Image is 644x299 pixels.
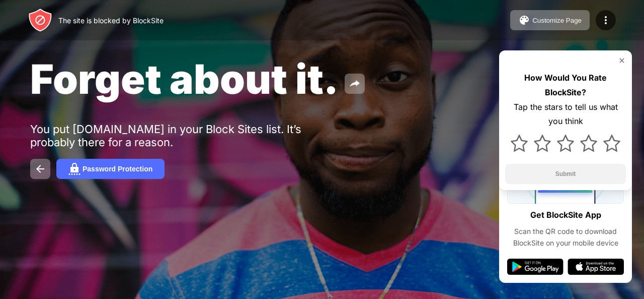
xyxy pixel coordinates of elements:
img: share.svg [349,78,361,90]
img: pallet.svg [518,14,530,26]
img: star.svg [534,135,551,152]
div: How Would You Rate BlockSite? [505,71,626,100]
img: header-logo.svg [28,8,52,32]
button: Password Protection [56,159,165,179]
div: Password Protection [83,165,152,173]
img: star.svg [511,135,528,152]
span: Forget about it. [30,54,339,103]
div: The site is blocked by BlockSite [58,16,164,25]
button: Submit [505,164,626,184]
div: Scan the QR code to download BlockSite on your mobile device [507,226,624,249]
div: You put [DOMAIN_NAME] in your Block Sites list. It’s probably there for a reason. [30,123,341,149]
div: Tap the stars to tell us what you think [505,100,626,129]
img: star.svg [603,135,620,152]
img: password.svg [68,163,80,175]
img: rate-us-close.svg [618,56,626,65]
img: google-play.svg [507,259,563,275]
img: back.svg [34,163,46,175]
img: menu-icon.svg [600,14,612,26]
img: app-store.svg [568,259,624,275]
img: star.svg [580,135,597,152]
div: Customize Page [532,17,582,24]
button: Customize Page [510,10,590,30]
img: star.svg [557,135,574,152]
